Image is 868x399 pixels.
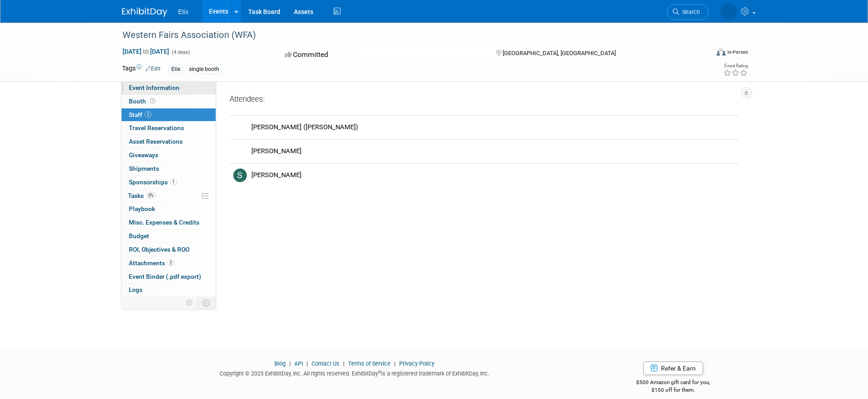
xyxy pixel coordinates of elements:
span: Playbook [129,205,155,212]
span: 2 [167,259,174,266]
span: Search [679,9,700,15]
a: API [294,360,303,367]
div: Western Fairs Association (WFA) [119,27,695,43]
span: Staff [129,111,151,118]
td: Tags [122,64,160,74]
img: Format-Inperson.png [717,48,726,56]
span: Sponsorships [129,178,177,186]
sup: ® [378,370,381,375]
a: Contact Us [311,360,340,367]
span: | [341,360,347,367]
span: ROI, Objectives & ROO [129,246,189,253]
div: Attendees: [230,94,739,106]
td: Personalize Event Tab Strip [182,297,198,309]
div: Event Format [655,47,748,61]
span: Tasks [128,192,156,199]
a: Tasks0% [122,189,216,202]
div: $150 off for them. [600,386,746,394]
a: Shipments [122,162,216,175]
a: Budget [122,230,216,243]
span: | [392,360,398,367]
div: [PERSON_NAME] ([PERSON_NAME]) [251,123,736,131]
a: Refer & Earn [643,361,703,375]
div: In-Person [727,49,748,56]
span: (4 days) [171,49,190,55]
span: Misc. Expenses & Credits [129,219,199,226]
span: Logs [129,286,142,293]
span: Event Information [129,84,179,91]
a: Edit [146,66,160,72]
div: Committed [282,47,482,63]
span: Attachments [129,259,174,267]
a: Booth [122,95,216,108]
span: Travel Reservations [129,124,184,131]
span: 3 [145,111,151,118]
span: 1 [170,178,177,185]
a: Event Information [122,81,216,94]
span: 0% [146,192,156,199]
a: Playbook [122,202,216,216]
span: Event Binder (.pdf export) [129,273,201,280]
a: Privacy Policy [399,360,434,367]
div: single booth [186,65,222,74]
div: Etix [169,65,183,74]
span: Asset Reservations [129,138,183,145]
div: $500 Amazon gift card for you, [600,373,746,394]
span: Shipments [129,165,159,172]
a: Blog [274,360,286,367]
span: Booth not reserved yet [148,98,157,104]
span: to [142,48,150,55]
a: Staff3 [122,108,216,122]
a: Asset Reservations [122,135,216,148]
img: S.jpg [233,169,247,182]
img: Courtney Barwick [720,3,737,20]
span: | [287,360,293,367]
a: Travel Reservations [122,122,216,135]
span: Budget [129,232,149,239]
a: Terms of Service [348,360,391,367]
span: Booth [129,98,157,105]
span: | [304,360,310,367]
span: [DATE] [DATE] [122,47,170,56]
a: Attachments2 [122,257,216,270]
td: Toggle Event Tabs [198,297,216,309]
a: Sponsorships1 [122,176,216,189]
div: [PERSON_NAME] [251,171,736,179]
a: Misc. Expenses & Credits [122,216,216,229]
span: Etix [178,8,189,15]
a: Search [667,4,708,20]
div: Event Rating [723,64,748,68]
div: [PERSON_NAME] [251,147,736,155]
a: Event Binder (.pdf export) [122,270,216,283]
span: [GEOGRAPHIC_DATA], [GEOGRAPHIC_DATA] [503,50,616,56]
a: ROI, Objectives & ROO [122,243,216,256]
span: Giveaways [129,151,158,159]
img: ExhibitDay [122,8,167,17]
div: Copyright © 2025 ExhibitDay, Inc. All rights reserved. ExhibitDay is a registered trademark of Ex... [122,367,587,378]
a: Giveaways [122,149,216,162]
a: Logs [122,283,216,296]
